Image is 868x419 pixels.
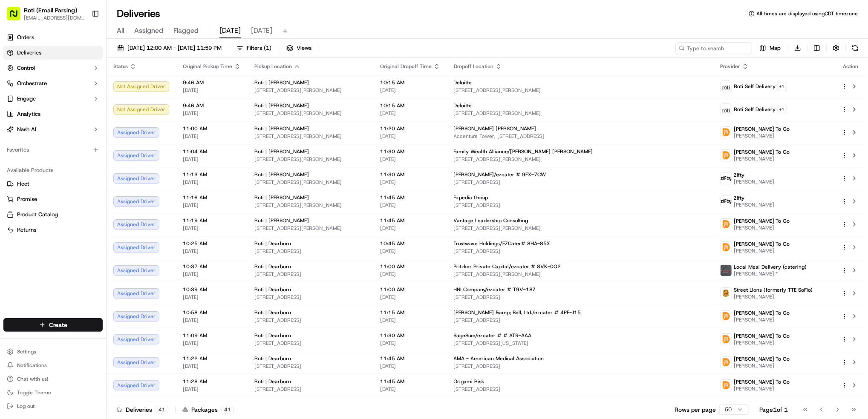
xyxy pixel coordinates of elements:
span: 11:16 AM [183,194,241,201]
span: [DATE] [380,271,440,278]
span: Trustwave Holdings/EZCater# 8HA-85X [454,240,551,247]
span: 11:09 AM [183,332,241,339]
button: Fleet [3,177,103,191]
span: 11:00 AM [183,125,241,132]
span: [STREET_ADDRESS][PERSON_NAME] [454,156,707,163]
span: Engage [17,95,36,103]
span: Deloitte [454,102,472,109]
span: 11:04 AM [183,148,241,155]
span: [PERSON_NAME] [734,178,774,185]
button: Log out [3,400,103,412]
span: 10:45 AM [380,240,440,247]
span: [STREET_ADDRESS] [454,317,707,324]
img: Nash [9,9,26,26]
span: [STREET_ADDRESS][PERSON_NAME] [254,133,366,140]
span: Pritzker Private Capital/ezcater # 8VK-0Q2 [454,263,561,270]
button: Chat with us! [3,373,103,385]
button: Orchestrate [3,77,103,90]
div: We're available if you need us! [29,90,108,97]
img: ddtg_logo_v2.png [721,380,732,391]
span: Nash AI [17,126,36,133]
span: [DATE] [380,225,440,232]
span: [STREET_ADDRESS] [454,386,707,393]
span: [STREET_ADDRESS][PERSON_NAME] [454,110,707,117]
button: Returns [3,223,103,237]
span: Roti | Dearborn [254,309,291,316]
span: 11:00 AM [380,286,440,293]
span: Roti | Dearborn [254,378,291,385]
p: Rows per page [675,405,716,414]
span: Zifty [734,172,744,178]
span: [DATE] [380,179,440,186]
img: ddtg_logo_v2.png [721,334,732,345]
span: Original Dropoff Time [380,63,432,70]
span: [DATE] [380,202,440,209]
span: Roti | [PERSON_NAME] [254,102,309,109]
button: Nash AI [3,123,103,136]
span: 11:22 AM [183,355,241,362]
button: Settings [3,346,103,358]
button: Product Catalog [3,208,103,221]
span: Roti | Dearborn [254,263,291,270]
span: Settings [17,348,36,355]
span: HNI Company/ezcater # T9V-18Z [454,286,536,293]
span: [STREET_ADDRESS] [254,248,366,255]
a: 📗Knowledge Base [5,120,69,135]
span: Roti | [PERSON_NAME] [254,194,309,201]
div: 📗 [9,124,15,131]
span: Control [17,64,35,72]
span: Roti | [PERSON_NAME] [254,217,309,224]
span: Dropoff Location [454,63,493,70]
span: [PERSON_NAME] * [734,270,807,277]
button: Create [3,318,103,332]
button: Roti (Email Parsing) [24,6,77,14]
span: [STREET_ADDRESS] [454,179,707,186]
span: Roti | [PERSON_NAME] [254,125,309,132]
span: [PERSON_NAME] [734,247,790,254]
span: Orchestrate [17,80,47,87]
span: Expedia Group [454,194,488,201]
span: 11:45 AM [380,378,440,385]
span: 9:46 AM [183,102,241,109]
span: [DATE] [183,340,241,347]
img: zifty-logo-trans-sq.png [721,173,732,184]
span: [DATE] [183,202,241,209]
span: [STREET_ADDRESS] [254,294,366,301]
span: [DATE] [183,363,241,370]
button: [DATE] 12:00 AM - [DATE] 11:59 PM [113,42,225,54]
button: Views [283,42,315,54]
span: Accenture Tower, [STREET_ADDRESS] [454,133,707,140]
span: [STREET_ADDRESS] [254,317,366,324]
span: Log out [17,403,35,410]
span: [PERSON_NAME] To Go [734,310,790,316]
span: Provider [720,63,740,70]
span: [DATE] [380,317,440,324]
span: [PERSON_NAME] [734,224,790,231]
a: 💻API Documentation [69,120,140,135]
button: Engage [3,92,103,106]
img: ddtg_logo_v2.png [721,127,732,138]
span: Analytics [17,110,40,118]
span: [PERSON_NAME] To Go [734,149,790,155]
img: street_lions.png [721,288,732,299]
div: Favorites [3,143,103,157]
span: SageSure/ezcater # # AT9-AAA [454,332,532,339]
div: 💻 [72,124,79,131]
span: [PERSON_NAME] [PERSON_NAME] [454,125,536,132]
span: [PERSON_NAME] To Go [734,356,790,362]
span: Roti | Dearborn [254,332,291,339]
span: AMA - American Medical Association [454,355,544,362]
span: 11:19 AM [183,217,241,224]
span: [STREET_ADDRESS][PERSON_NAME] [254,179,366,186]
span: [STREET_ADDRESS][PERSON_NAME] [254,110,366,117]
img: profile_roti_self_delivery.png [721,104,732,115]
span: [DATE] [380,340,440,347]
span: [DATE] [380,363,440,370]
span: Orders [17,34,34,41]
div: Start new chat [29,81,140,90]
span: Roti Self Delivery [734,83,776,90]
a: Analytics [3,107,103,121]
button: Map [756,42,784,54]
img: 1736555255976-a54dd68f-1ca7-489b-9aae-adbdc363a1c4 [9,81,24,97]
